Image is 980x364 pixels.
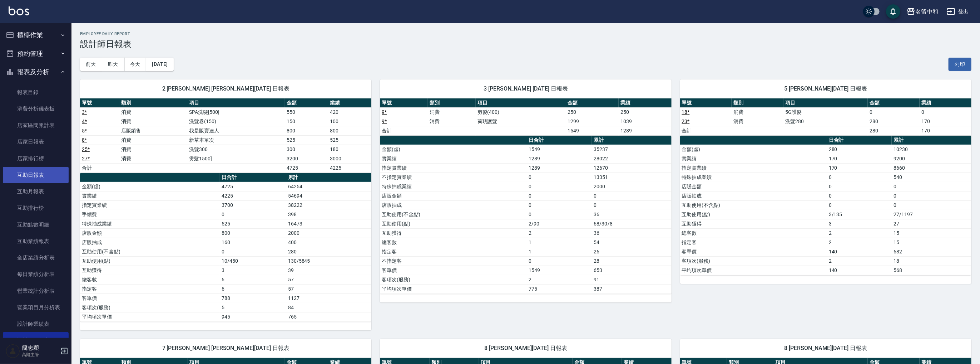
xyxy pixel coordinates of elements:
td: 0 [527,173,592,182]
td: 指定客 [80,284,220,293]
td: 2/90 [527,219,592,228]
td: 互助使用(點) [680,210,827,219]
td: 3 [220,266,286,275]
td: 1549 [566,126,619,135]
td: 57 [286,284,371,293]
button: 前天 [80,58,102,71]
td: 消費 [428,117,476,126]
td: 26 [592,247,672,256]
td: 特殊抽成業績 [80,219,220,228]
td: 36 [592,210,672,219]
td: 店販金額 [80,228,220,238]
td: 互助獲得 [680,219,827,228]
td: 1549 [527,266,592,275]
th: 金額 [868,98,920,108]
td: 4225 [328,163,371,173]
td: 合計 [80,163,119,173]
td: 1299 [566,117,619,126]
td: 387 [592,284,672,293]
td: 新草本單次 [187,135,285,145]
td: 38222 [286,200,371,210]
td: 合計 [680,126,732,135]
th: 項目 [187,98,285,108]
td: 550 [285,107,328,117]
button: 名留中和 [904,4,941,19]
td: 140 [827,247,892,256]
td: 3/135 [827,210,892,219]
td: 525 [328,135,371,145]
td: 總客數 [380,238,527,247]
td: 燙髮1500] [187,154,285,163]
td: 消費 [119,107,187,117]
td: 平均項次單價 [80,312,220,321]
td: 店販抽成 [380,200,527,210]
th: 單號 [380,98,428,108]
td: 平均項次單價 [380,284,527,293]
table: a dense table [380,98,671,136]
td: 91 [592,275,672,284]
a: 消費分析儀表板 [3,101,69,117]
td: 消費 [732,107,783,117]
td: 180 [328,145,371,154]
button: 昨天 [102,58,124,71]
td: 0 [827,182,892,191]
td: 指定實業績 [380,163,527,173]
td: 客單價 [680,247,827,256]
td: 2 [827,238,892,247]
td: 800 [328,126,371,135]
td: 170 [920,117,971,126]
th: 項目 [783,98,868,108]
a: 報表目錄 [3,84,69,101]
h3: 設計師日報表 [80,39,971,49]
td: 525 [220,219,286,228]
button: 報表及分析 [3,63,69,81]
button: 今天 [124,58,147,71]
td: 指定實業績 [80,200,220,210]
td: 店販銷售 [119,126,187,135]
td: 39 [286,266,371,275]
th: 類別 [732,98,783,108]
td: 0 [592,200,672,210]
th: 日合計 [827,136,892,145]
td: 1 [527,238,592,247]
td: 洗髮280 [783,117,868,126]
td: 0 [868,107,920,117]
td: 互助使用(點) [380,219,527,228]
td: 0 [527,210,592,219]
td: 手續費 [80,210,220,219]
td: 3200 [285,154,328,163]
td: 568 [892,266,971,275]
table: a dense table [680,98,971,136]
td: 3000 [328,154,371,163]
td: 消費 [119,154,187,163]
td: 實業績 [80,191,220,200]
td: 互助獲得 [80,266,220,275]
table: a dense table [80,173,371,322]
td: 不指定實業績 [380,173,527,182]
td: 0 [892,200,971,210]
button: 櫃檯作業 [3,26,69,44]
button: [DATE] [146,58,173,71]
td: 2 [827,256,892,266]
td: 1289 [527,163,592,173]
th: 累計 [286,173,371,182]
a: 互助月報表 [3,183,69,200]
td: 540 [892,173,971,182]
td: 57 [286,275,371,284]
td: 3700 [220,200,286,210]
td: 1289 [619,126,672,135]
td: 店販金額 [680,182,827,191]
td: 100 [328,117,371,126]
td: 800 [285,126,328,135]
td: 1289 [527,154,592,163]
td: 300 [285,145,328,154]
td: 280 [868,126,920,135]
td: 指定客 [680,238,827,247]
span: 7 [PERSON_NAME] [PERSON_NAME][DATE] 日報表 [89,345,363,352]
td: 140 [827,266,892,275]
td: 金額(虛) [80,182,220,191]
td: 4725 [285,163,328,173]
td: 消費 [428,107,476,117]
td: 互助獲得 [380,228,527,238]
td: 洗髮300 [187,145,285,154]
